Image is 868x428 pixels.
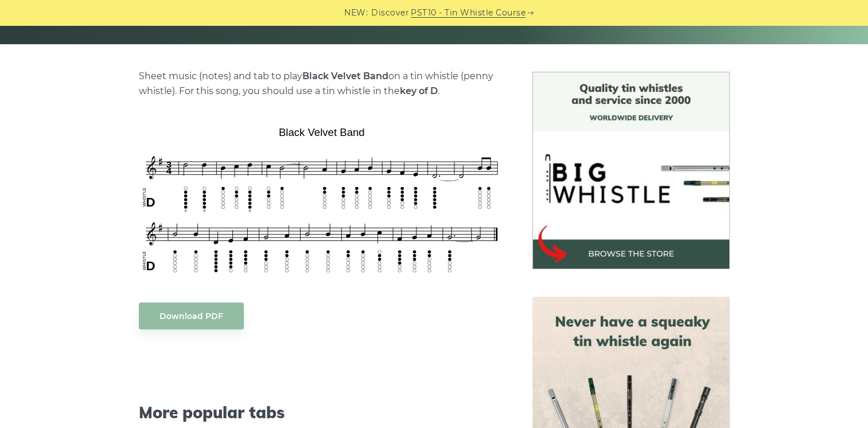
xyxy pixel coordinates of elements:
[139,403,505,422] span: More popular tabs
[400,85,438,96] strong: key of D
[139,302,244,329] a: Download PDF
[139,69,505,99] p: Sheet music (notes) and tab to play on a tin whistle (penny whistle). For this song, you should u...
[532,72,730,269] img: BigWhistle Tin Whistle Store
[371,6,409,20] span: Discover
[139,122,505,279] img: Black Velvet Band Tin Whistle Tab & Sheet Music
[302,71,388,81] strong: Black Velvet Band
[344,6,368,20] span: NEW:
[411,6,526,20] a: PST10 - Tin Whistle Course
